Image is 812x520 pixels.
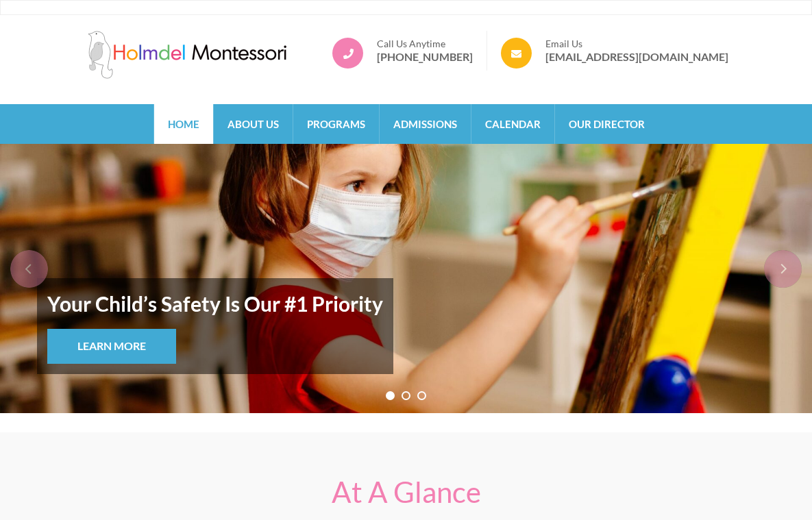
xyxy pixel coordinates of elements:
[377,38,473,50] span: Call Us Anytime
[154,104,213,144] a: Home
[293,104,379,144] a: Programs
[84,31,290,79] img: Holmdel Montessori School
[214,104,293,144] a: About Us
[47,329,176,364] a: Learn More
[377,50,473,64] a: [PHONE_NUMBER]
[764,250,802,288] div: next
[139,475,674,508] h2: At A Glance
[10,250,48,288] div: prev
[380,104,471,144] a: Admissions
[555,104,659,144] a: Our Director
[471,104,554,144] a: Calendar
[545,38,728,50] span: Email Us
[47,288,383,319] strong: Your Child’s Safety Is Our #1 Priority
[545,50,728,64] a: [EMAIL_ADDRESS][DOMAIN_NAME]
